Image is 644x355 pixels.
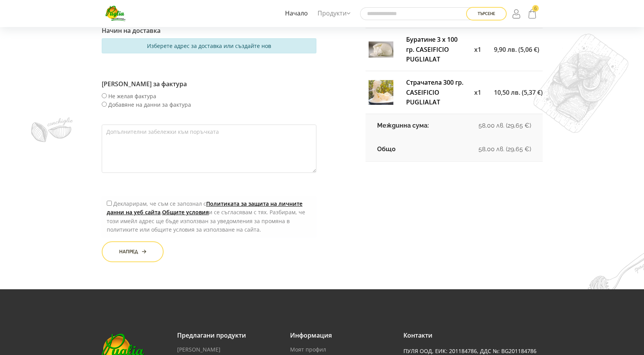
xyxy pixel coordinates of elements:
label: Допълнителни забележки към поръчката [106,129,219,135]
img: stracciatella-gioia-gr300-thumb.jpg [369,80,393,105]
span: Не желая фактура [108,92,156,100]
h3: Информация [290,332,392,339]
label: Декларирам, че съм се запознал с , и се съгласявам с тях. Разбирам, че този имейл адрес ще бъде и... [107,200,305,233]
span: 6 [532,5,539,12]
img: Puglia [106,6,126,21]
a: [PERSON_NAME] [177,347,220,352]
td: 58,00 лв. (29,65 €) [453,138,542,161]
h3: Контакти [403,332,543,339]
button: Напред [102,241,164,262]
td: Междинна сума: [366,114,453,138]
span: 9,90 лв. (5,06 €) [494,45,539,54]
span: x1 [474,88,481,97]
a: 6 [526,6,539,21]
img: demo [533,34,629,133]
td: 58,00 лв. (29,65 €) [453,114,542,138]
h6: Начин на доставка [102,27,316,34]
button: Търсене [466,7,507,20]
a: Продукти [316,5,352,22]
span: 10,50 лв. (5,37 €) [494,88,543,97]
a: Моят профил [290,347,326,352]
input: Добавяне на данни за фактура [102,102,107,107]
h6: [PERSON_NAME] за фактура [102,80,316,88]
img: burratine-gioia-3x100g-thumb.jpg [369,37,393,62]
a: Начало [283,5,310,22]
input: Търсене в сайта [360,7,476,20]
h3: Предлагани продукти [177,332,279,339]
td: Общо [366,138,453,161]
div: Изберете адрес за доставка или създайте нов [107,42,311,50]
span: Добавяне на данни за фактура [108,101,191,108]
a: Буратине 3 х 100 гр. CASEIFICIO PUGLIALAT [406,35,458,63]
a: Login [511,6,524,21]
span: x1 [474,45,481,54]
a: Общите условия [162,208,209,216]
input: Не желая фактура [102,93,107,98]
a: Страчатела 300 гр. CASEIFICIO PUGLIALAT [406,78,463,106]
img: demo [31,117,73,142]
